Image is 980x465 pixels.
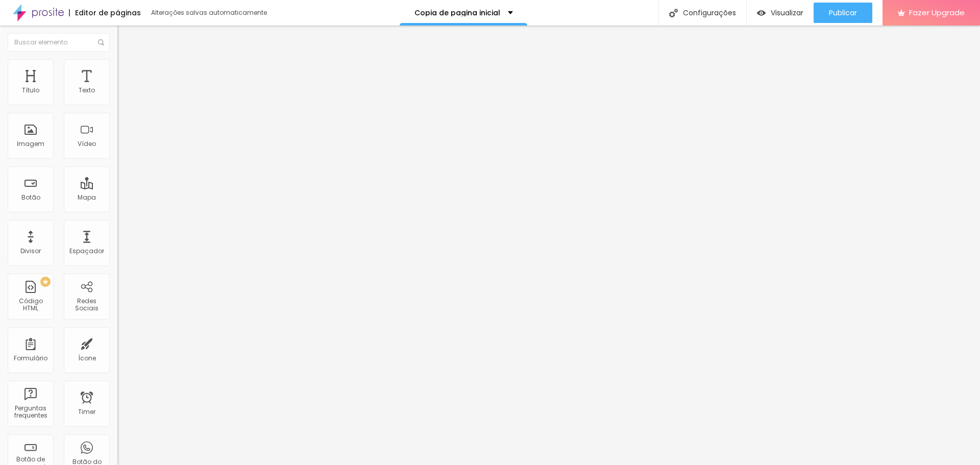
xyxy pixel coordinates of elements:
[414,9,500,16] p: Copia de pagina inicial
[669,9,678,17] img: Icone
[909,8,965,17] span: Fazer Upgrade
[829,9,857,17] span: Publicar
[771,9,803,17] span: Visualizar
[79,87,95,94] div: Texto
[78,194,96,201] div: Mapa
[747,3,814,23] button: Visualizar
[20,248,41,255] div: Divisor
[10,405,51,420] div: Perguntas frequentes
[14,355,47,362] div: Formulário
[98,39,104,45] img: Icone
[78,355,96,362] div: Ícone
[117,26,980,465] iframe: Editor
[21,194,40,201] div: Botão
[8,33,110,52] input: Buscar elemento
[10,298,51,312] div: Código HTML
[22,87,39,94] div: Título
[814,3,872,23] button: Publicar
[69,248,104,255] div: Espaçador
[78,140,96,148] div: Vídeo
[757,9,766,17] img: view-1.svg
[69,9,141,16] div: Editor de páginas
[66,298,107,312] div: Redes Sociais
[17,140,44,148] div: Imagem
[78,408,95,415] div: Timer
[151,10,268,16] div: Alterações salvas automaticamente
